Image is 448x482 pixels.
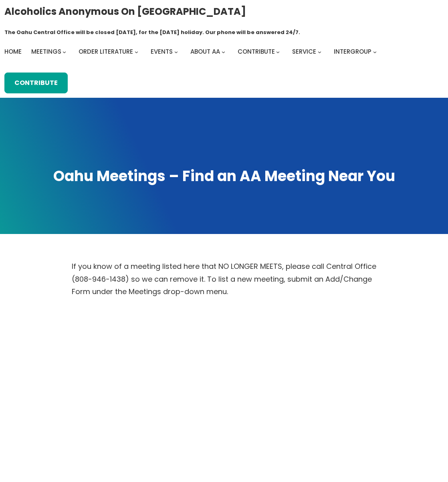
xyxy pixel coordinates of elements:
a: Contribute [4,73,68,93]
button: Meetings submenu [63,50,66,54]
a: Contribute [238,46,275,57]
a: Intergroup [334,46,371,57]
button: Service submenu [318,50,321,54]
h1: The Oahu Central Office will be closed [DATE], for the [DATE] holiday. Our phone will be answered... [4,28,300,36]
span: Events [151,47,173,56]
span: Home [4,47,22,56]
a: About AA [190,46,220,57]
button: Intergroup submenu [373,50,377,54]
span: Meetings [31,47,61,56]
span: Intergroup [334,47,371,56]
a: Meetings [31,46,61,57]
span: About AA [190,47,220,56]
a: Home [4,46,22,57]
button: Contribute submenu [276,50,280,54]
span: Service [292,47,316,56]
button: Events submenu [174,50,178,54]
span: Contribute [238,47,275,56]
button: About AA submenu [222,50,225,54]
a: Events [151,46,173,57]
span: Order Literature [79,47,133,56]
a: Service [292,46,316,57]
a: Alcoholics Anonymous on [GEOGRAPHIC_DATA] [4,3,246,20]
button: Order Literature submenu [135,50,138,54]
p: If you know of a meeting listed here that NO LONGER MEETS, please call Central Office (808-946-14... [72,260,376,298]
nav: Intergroup [4,46,379,57]
h1: Oahu Meetings – Find an AA Meeting Near You [7,167,441,186]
